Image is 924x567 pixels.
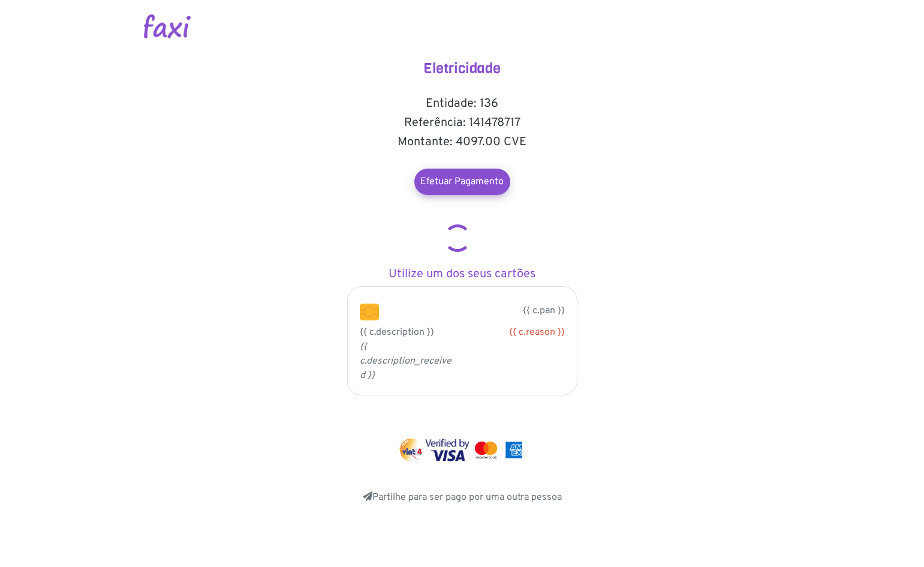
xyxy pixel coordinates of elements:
[360,326,434,338] span: {{ c.description }}
[360,341,452,382] i: {{ c.description_received }}
[360,304,379,320] img: chip.png
[414,169,510,195] a: Efetuar Pagamento
[342,135,582,149] h5: Montante: 4097.00 CVE
[363,491,562,503] a: Partilhe para ser pago por uma outra pessoa
[342,60,582,77] h4: Eletricidade
[472,439,499,461] img: mastercard
[399,439,423,461] img: vinti4
[425,439,470,461] img: visa
[342,97,582,111] h5: Entidade: 136
[342,116,582,130] h5: Referência: 141478717
[342,267,582,281] h5: Utilize um dos seus cartões
[397,304,565,318] p: {{ c.pan }}
[502,439,525,461] img: mastercard
[471,325,565,340] div: {{ c.reason }}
